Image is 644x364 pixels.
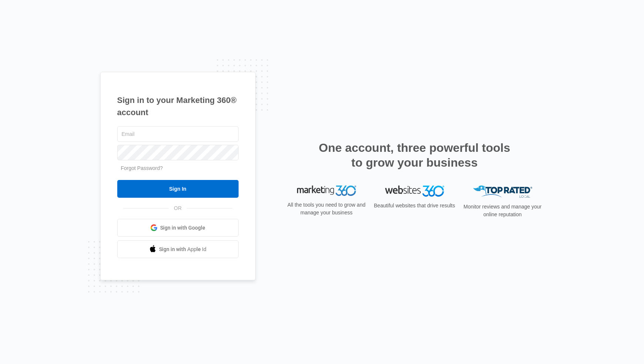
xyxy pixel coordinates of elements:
span: Sign in with Apple Id [159,246,206,253]
a: Sign in with Apple Id [117,240,239,258]
span: OR [169,204,187,212]
img: Websites 360 [385,186,444,196]
p: All the tools you need to grow and manage your business [285,201,368,217]
span: Sign in with Google [160,224,205,232]
p: Beautiful websites that drive results [373,202,456,210]
input: Sign In [117,180,239,198]
h2: One account, three powerful tools to grow your business [317,140,513,170]
a: Forgot Password? [121,165,163,171]
p: Monitor reviews and manage your online reputation [461,203,544,218]
img: Marketing 360 [297,186,356,196]
a: Sign in with Google [117,219,239,237]
input: Email [117,126,239,142]
h1: Sign in to your Marketing 360® account [117,94,239,118]
img: Top Rated Local [473,186,532,198]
